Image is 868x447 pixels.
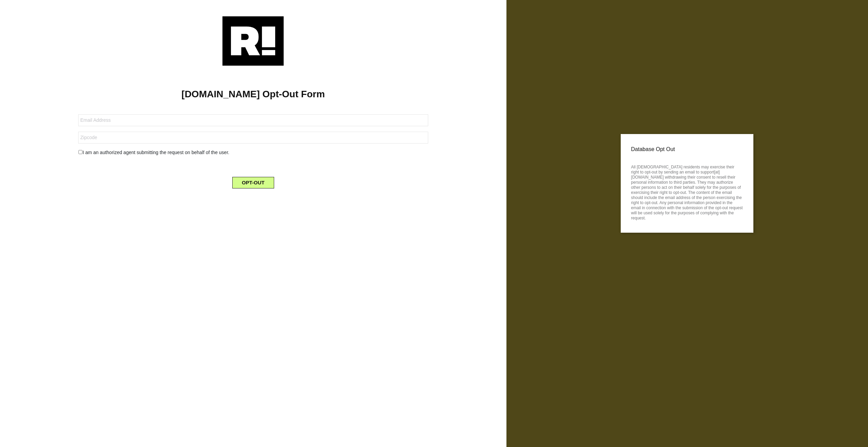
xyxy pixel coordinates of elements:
[222,16,284,66] img: Retention.com
[631,144,743,154] p: Database Opt Out
[10,88,496,100] h1: [DOMAIN_NAME] Opt-Out Form
[631,163,743,221] p: All [DEMOGRAPHIC_DATA] residents may exercise their right to opt-out by sending an email to suppo...
[78,114,428,126] input: Email Address
[232,177,274,188] button: OPT-OUT
[73,149,433,156] div: I am an authorized agent submitting the request on behalf of the user.
[78,132,428,144] input: Zipcode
